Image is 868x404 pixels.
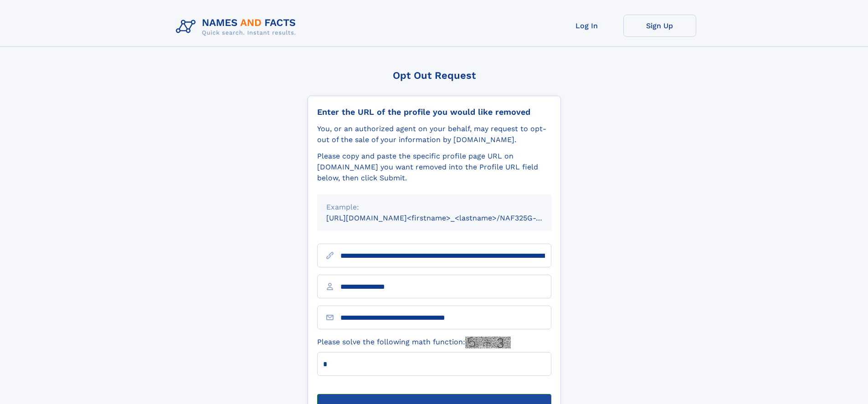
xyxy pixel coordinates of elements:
[317,107,551,117] div: Enter the URL of the profile you would like removed
[623,15,696,37] a: Sign Up
[308,70,561,81] div: Opt Out Request
[326,214,569,222] small: [URL][DOMAIN_NAME]<firstname>_<lastname>/NAF325G-xxxxxxxx
[550,15,623,37] a: Log In
[317,151,551,184] div: Please copy and paste the specific profile page URL on [DOMAIN_NAME] you want removed into the Pr...
[326,202,542,213] div: Example:
[172,15,303,39] img: Logo Names and Facts
[317,337,511,348] label: Please solve the following math function:
[317,123,551,145] div: You, or an authorized agent on your behalf, may request to opt-out of the sale of your informatio...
